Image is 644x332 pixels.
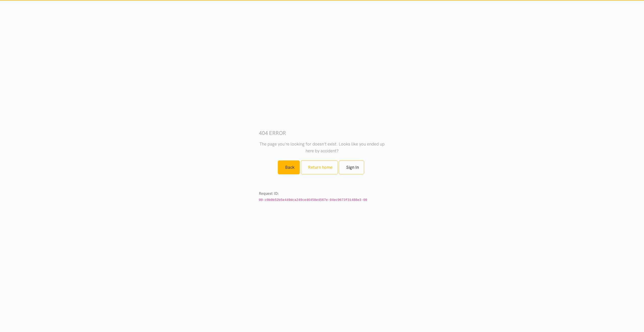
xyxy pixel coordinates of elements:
p: The page you're looking for doesn't exist. Looks like you ended up here by accident? [259,141,385,154]
strong: Request ID: [259,191,279,196]
a: Back [278,160,300,174]
h3: 404 error [259,129,385,137]
code: 00-c0b0b52b5e449dca249ce46458e4567e-04ec9673f31488e3-00 [259,198,367,202]
a: Return home [301,160,338,174]
a: Sign In [339,160,364,174]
